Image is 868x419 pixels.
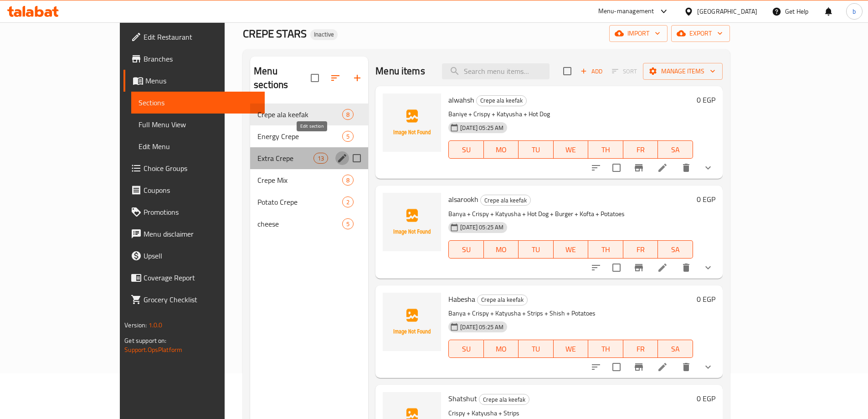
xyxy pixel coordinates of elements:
[123,267,265,289] a: Coverage Report
[484,340,519,358] button: MO
[554,140,589,159] button: WE
[675,157,697,179] button: delete
[479,394,529,405] div: Crepe ala keefak
[257,175,342,186] span: Crepe Mix
[448,192,478,206] span: alsarookh
[448,392,477,405] span: Shatshut
[144,228,257,239] span: Menu disclaimer
[697,157,719,179] button: show more
[310,31,338,38] span: Inactive
[250,147,368,169] div: Extra Crepe13edit
[623,340,658,358] button: FR
[585,257,607,279] button: sort-choices
[144,31,257,42] span: Edit Restaurant
[257,131,342,142] div: Energy Crepe
[250,103,368,125] div: Crepe ala keefak8
[481,195,530,206] span: Crepe ala keefak
[448,140,483,159] button: SU
[145,75,257,86] span: Menus
[484,140,519,159] button: MO
[588,140,623,159] button: TH
[480,195,531,206] div: Crepe ala keefak
[131,135,265,157] a: Edit Menu
[609,25,668,42] button: import
[124,319,147,331] span: Version:
[519,140,554,159] button: TU
[343,198,353,207] span: 2
[554,240,589,259] button: WE
[607,258,626,277] span: Select to update
[662,342,689,356] span: SA
[592,143,620,156] span: TH
[478,295,527,305] span: Crepe ala keefak
[488,342,515,356] span: MO
[448,208,693,220] p: Banya + Crispy + Katyusha + Hot Dog + Burger + Kofta + Potatoes
[558,62,577,81] span: Select section
[606,64,643,78] span: Select section first
[628,356,650,378] button: Branch-specific-item
[448,93,474,107] span: alwahsh
[662,243,689,256] span: SA
[243,23,307,44] span: CREPE STARS
[592,342,620,356] span: TH
[310,29,338,40] div: Inactive
[579,66,604,77] span: Add
[124,335,166,347] span: Get support on:
[123,223,265,245] a: Menu disclaimer
[588,240,623,259] button: TH
[250,213,368,235] div: cheese5
[650,66,715,77] span: Manage items
[457,223,507,232] span: [DATE] 05:25 AM
[123,289,265,310] a: Grocery Checklist
[658,140,693,159] button: SA
[139,119,257,130] span: Full Menu View
[519,240,554,259] button: TU
[477,95,526,106] span: Crepe ala keefak
[519,340,554,358] button: TU
[627,342,655,356] span: FR
[139,141,257,152] span: Edit Menu
[144,185,257,196] span: Coupons
[643,63,723,80] button: Manage items
[123,48,265,70] a: Branches
[383,193,441,251] img: alsarookh
[149,319,163,331] span: 1.0.0
[598,6,654,17] div: Menu-management
[342,197,354,207] div: items
[257,153,313,164] div: Extra Crepe
[557,342,585,356] span: WE
[343,110,353,119] span: 8
[623,140,658,159] button: FR
[678,28,723,39] span: export
[144,250,257,261] span: Upsell
[675,257,697,279] button: delete
[657,162,668,173] a: Edit menu item
[588,340,623,358] button: TH
[557,243,585,256] span: WE
[697,392,715,405] h6: 0 EGP
[585,157,607,179] button: sort-choices
[131,92,265,114] a: Sections
[448,240,483,259] button: SU
[658,340,693,358] button: SA
[250,191,368,213] div: Potato Crepe2
[342,109,354,120] div: items
[703,362,714,372] svg: Show Choices
[342,218,354,229] div: items
[616,28,660,39] span: import
[442,63,550,79] input: search
[488,243,515,256] span: MO
[123,70,265,92] a: Menus
[124,344,182,356] a: Support.OpsPlatform
[123,245,265,267] a: Upsell
[697,293,715,305] h6: 0 EGP
[257,218,342,229] span: cheese
[139,97,257,108] span: Sections
[123,26,265,48] a: Edit Restaurant
[257,109,342,120] div: Crepe ala keefak
[123,201,265,223] a: Promotions
[342,131,354,142] div: items
[607,158,626,177] span: Select to update
[585,356,607,378] button: sort-choices
[448,408,693,419] p: Crispy + Katyusha + Strips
